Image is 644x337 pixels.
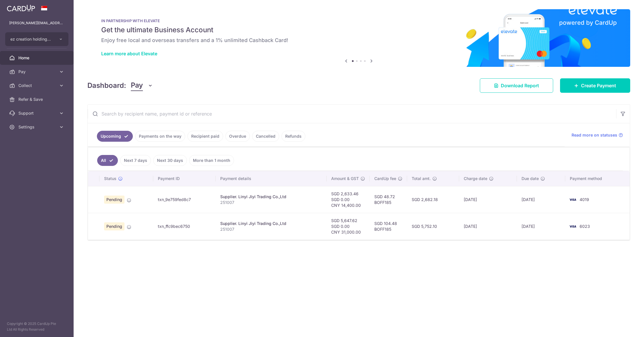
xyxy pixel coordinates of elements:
a: Refunds [281,131,305,142]
img: Bank Card [567,223,578,230]
a: Create Payment [560,78,630,93]
div: Supplier. Linyi Jiyi Trading Co.,Ltd [220,221,322,226]
td: txn_ffc9bec6750 [153,213,216,240]
span: Refer & Save [18,96,56,102]
td: [DATE] [459,186,517,213]
a: Recipient paid [187,131,223,142]
button: ez creation holdings pte ltd [5,32,68,46]
span: Read more on statuses [572,132,617,138]
p: IN PARTNERSHIP WITH ELEVATE [101,18,616,23]
td: txn_9e759fed8c7 [153,186,216,213]
th: Payment method [565,171,630,186]
a: Next 30 days [153,155,187,166]
td: [DATE] [517,213,565,240]
span: Status [104,176,116,181]
span: Collect [18,83,56,88]
span: Home [18,55,56,61]
span: Support [18,110,56,116]
p: [PERSON_NAME][EMAIL_ADDRESS][DOMAIN_NAME] [9,20,64,26]
img: Bank Card [567,196,578,203]
td: SGD 5,752.10 [407,213,459,240]
span: CardUp fee [374,176,396,181]
td: SGD 5,647.62 SGD 0.00 CNY 31,000.00 [327,213,370,240]
a: Read more on statuses [572,132,623,138]
img: Renovation banner [87,9,630,67]
span: Pending [104,222,124,230]
th: Payment details [216,171,327,186]
td: [DATE] [517,186,565,213]
span: Total amt. [412,176,431,181]
span: Pay [131,80,143,91]
button: Pay [131,80,153,91]
span: Charge date [464,176,487,181]
a: More than 1 month [189,155,234,166]
h6: Enjoy free local and overseas transfers and a 1% unlimited Cashback Card! [101,37,616,44]
p: 251007 [220,226,322,232]
span: 6023 [580,224,590,229]
td: [DATE] [459,213,517,240]
td: SGD 2,682.18 [407,186,459,213]
a: Overdue [225,131,250,142]
span: Settings [18,124,56,130]
a: Learn more about Elevate [101,51,157,56]
td: SGD 48.72 BOFF185 [370,186,407,213]
a: Payments on the way [135,131,185,142]
a: All [97,155,118,166]
span: Pay [18,69,56,75]
td: SGD 2,633.46 SGD 0.00 CNY 14,400.00 [327,186,370,213]
h4: Dashboard: [87,80,126,91]
th: Payment ID [153,171,216,186]
h5: Get the ultimate Business Account [101,25,616,35]
td: SGD 104.48 BOFF185 [370,213,407,240]
span: ez creation holdings pte ltd [10,36,53,42]
img: CardUp [7,5,35,12]
span: Pending [104,196,124,204]
a: Cancelled [252,131,279,142]
span: Create Payment [581,82,616,89]
span: 4019 [580,197,589,202]
a: Next 7 days [120,155,151,166]
p: 251007 [220,200,322,205]
div: Supplier. Linyi Jiyi Trading Co.,Ltd [220,194,322,200]
span: Due date [522,176,539,181]
span: Download Report [501,82,539,89]
a: Upcoming [97,131,133,142]
a: Download Report [480,78,553,93]
input: Search by recipient name, payment id or reference [88,105,616,123]
span: Amount & GST [331,176,359,181]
